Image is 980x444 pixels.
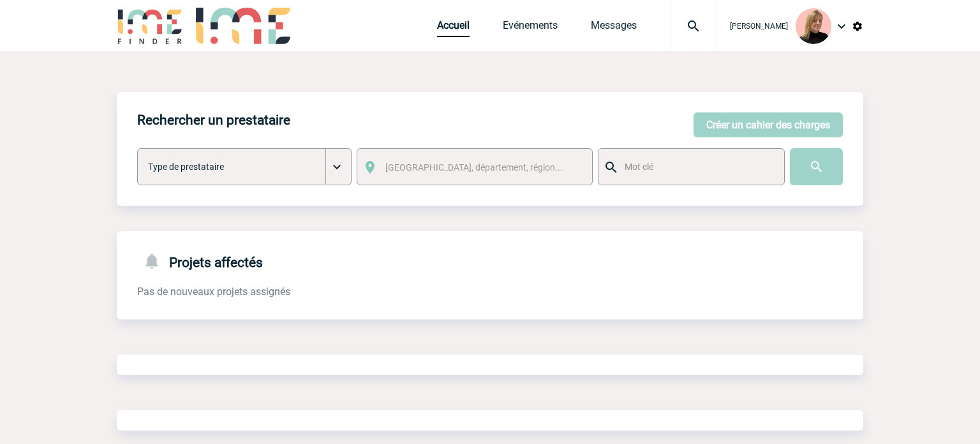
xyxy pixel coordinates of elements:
[591,19,637,37] a: Messages
[503,19,558,37] a: Evénements
[137,286,290,298] span: Pas de nouveaux projets assignés
[621,158,773,175] input: Mot clé
[437,19,470,37] a: Accueil
[137,112,290,128] h4: Rechercher un prestataire
[796,8,831,44] img: 131233-0.png
[385,162,563,172] span: [GEOGRAPHIC_DATA], département, région...
[790,148,843,185] input: Submit
[137,252,263,270] h4: Projets affectés
[142,252,169,270] img: notifications-24-px-g.png
[117,8,183,44] img: IME-Finder
[730,22,788,31] span: [PERSON_NAME]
